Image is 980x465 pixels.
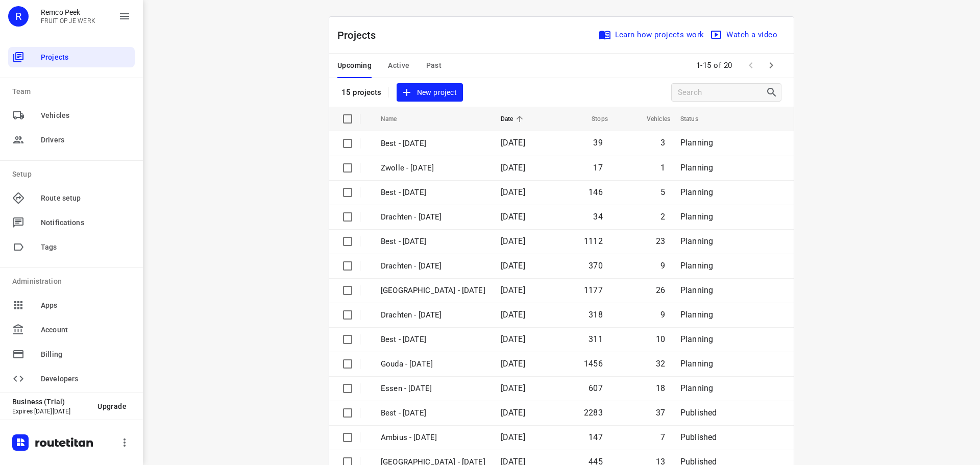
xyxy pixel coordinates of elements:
span: Planning [680,359,713,369]
div: Route setup [8,188,135,208]
span: Stops [578,113,608,125]
span: [DATE] [501,383,525,393]
p: Best - Monday [381,407,485,419]
div: Developers [8,369,135,389]
p: Essen - Monday [381,383,485,395]
span: Past [426,59,442,72]
span: Planning [680,261,713,271]
span: [DATE] [501,236,525,246]
span: 1177 [584,285,603,295]
p: Drachten - Thursday [381,211,485,223]
span: Published [680,408,717,418]
p: Projects [337,28,384,43]
span: Vehicles [41,110,131,121]
p: Best - Thursday [381,187,485,199]
p: Team [12,86,135,97]
span: Planning [680,236,713,246]
div: R [8,6,29,27]
p: Remco Peek [41,8,95,16]
div: Tags [8,237,135,257]
div: Billing [8,344,135,364]
span: Planning [680,383,713,393]
span: [DATE] [501,285,525,295]
span: 1456 [584,359,603,369]
span: 18 [656,383,665,393]
p: Best - Friday [381,138,485,150]
div: Vehicles [8,105,135,126]
span: 370 [589,261,603,271]
span: Planning [680,187,713,197]
span: 26 [656,285,665,295]
p: FRUIT OP JE WERK [41,17,95,25]
span: Vehicles [633,113,670,125]
span: [DATE] [501,432,525,442]
p: Best - Tuesday [381,334,485,346]
span: Notifications [41,217,131,228]
span: [DATE] [501,138,525,148]
div: Projects [8,47,135,67]
span: Published [680,432,717,442]
div: Drivers [8,130,135,150]
span: 9 [660,310,665,320]
span: Next Page [761,55,781,76]
p: Expires [DATE][DATE] [12,408,89,415]
span: 39 [593,138,602,148]
span: Tags [41,242,131,253]
span: 34 [593,212,602,222]
span: 10 [656,334,665,344]
span: [DATE] [501,187,525,197]
span: Projects [41,52,131,63]
span: 23 [656,236,665,246]
span: Planning [680,138,713,148]
span: 17 [593,163,602,173]
span: Billing [41,349,131,360]
span: 5 [660,187,665,197]
span: [DATE] [501,359,525,369]
span: 1 [660,163,665,173]
span: Developers [41,374,131,384]
button: New project [397,83,463,102]
p: Gouda - Tuesday [381,358,485,370]
span: 9 [660,261,665,271]
button: Upgrade [89,397,135,415]
span: [DATE] [501,212,525,222]
p: Administration [12,276,135,287]
span: 1112 [584,236,603,246]
span: Apps [41,300,131,311]
span: 3 [660,138,665,148]
p: Drachten - Wednesday [381,260,485,272]
div: Notifications [8,212,135,233]
p: Business (Trial) [12,398,89,406]
span: Previous Page [741,55,761,76]
span: Drivers [41,135,131,145]
div: Account [8,320,135,340]
p: 15 projects [341,88,382,97]
span: Status [680,113,712,125]
span: 607 [589,383,603,393]
span: [DATE] [501,334,525,344]
span: Upgrade [97,402,127,410]
span: Name [381,113,410,125]
span: [DATE] [501,310,525,320]
span: 146 [589,187,603,197]
span: Upcoming [337,59,372,72]
span: 1-15 of 20 [692,55,737,77]
span: 37 [656,408,665,418]
span: Route setup [41,193,131,204]
p: Zwolle - Friday [381,162,485,174]
p: Ambius - Monday [381,432,485,444]
span: New project [403,86,457,99]
span: 311 [589,334,603,344]
span: Active [388,59,409,72]
span: 7 [660,432,665,442]
span: 318 [589,310,603,320]
p: Setup [12,169,135,180]
span: 2 [660,212,665,222]
span: Planning [680,163,713,173]
span: Account [41,325,131,335]
span: 2283 [584,408,603,418]
span: 32 [656,359,665,369]
span: Planning [680,334,713,344]
div: Search [766,86,781,99]
span: [DATE] [501,408,525,418]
